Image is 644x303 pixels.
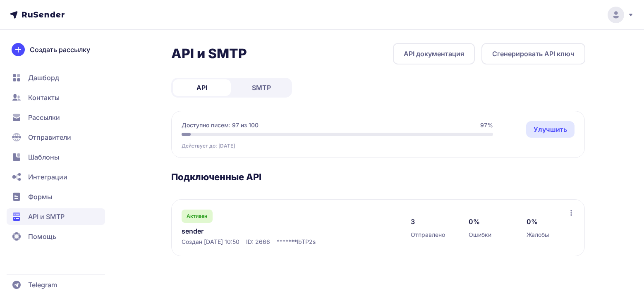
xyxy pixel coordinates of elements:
[297,238,316,246] span: lbTP2s
[171,45,247,62] h2: API и SMTP
[28,73,59,83] span: Дашборд
[187,213,207,219] span: Активен
[28,231,56,241] span: Помощь
[173,79,231,96] a: API
[171,171,585,183] h3: Подключенные API
[182,121,259,129] span: Доступно писем: 97 из 100
[28,280,57,290] span: Telegram
[7,277,105,293] a: Telegram
[527,217,538,227] span: 0%
[393,43,475,64] a: API документация
[252,83,271,93] span: SMTP
[30,45,90,55] span: Создать рассылку
[196,83,207,93] span: API
[469,231,491,239] span: Ошибки
[28,112,60,122] span: Рассылки
[480,121,493,129] span: 97%
[246,238,270,246] span: ID: 2666
[182,238,239,246] span: Создан [DATE] 10:50
[481,43,585,64] button: Сгенерировать API ключ
[28,212,65,222] span: API и SMTP
[411,217,415,227] span: 3
[469,217,480,227] span: 0%
[182,226,351,236] a: sender
[411,231,445,239] span: Отправлено
[526,121,575,138] a: Улучшить
[527,231,549,239] span: Жалобы
[28,192,52,202] span: Формы
[28,132,71,142] span: Отправители
[28,93,60,103] span: Контакты
[28,172,67,182] span: Интеграции
[182,143,235,149] span: Действует до: [DATE]
[232,79,290,96] a: SMTP
[28,152,59,162] span: Шаблоны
